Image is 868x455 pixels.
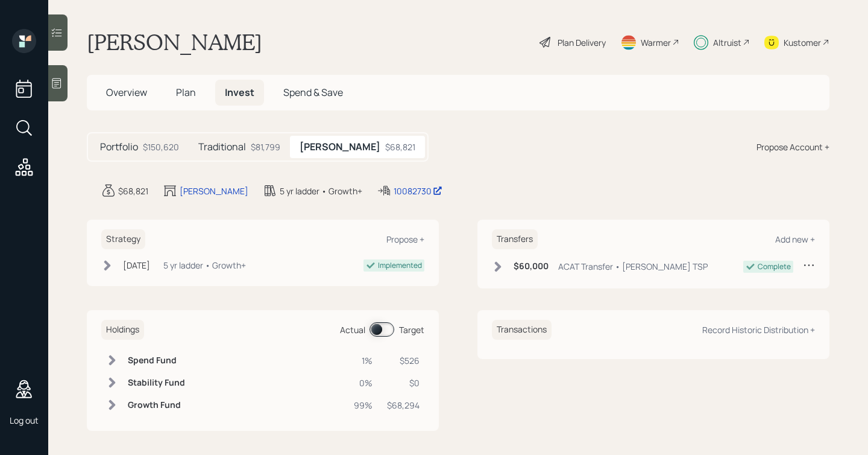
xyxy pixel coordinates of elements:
[251,141,280,153] div: $81,799
[300,141,380,153] h5: [PERSON_NAME]
[756,141,829,153] div: Propose Account +
[713,36,741,49] div: Altruist
[702,324,815,336] div: Record Historic Distribution +
[387,377,420,389] div: $0
[784,36,821,49] div: Kustomer
[143,141,179,153] div: $150,620
[514,261,549,272] h6: $60,000
[87,29,262,56] h1: [PERSON_NAME]
[225,86,254,99] span: Invest
[118,185,148,197] div: $68,821
[106,86,147,99] span: Overview
[399,323,424,336] div: Target
[100,141,138,153] h5: Portfolio
[387,399,420,412] div: $68,294
[558,36,606,49] div: Plan Delivery
[180,185,248,197] div: [PERSON_NAME]
[101,320,144,340] h6: Holdings
[354,399,373,412] div: 99%
[128,400,185,410] h6: Growth Fund
[354,354,373,367] div: 1%
[394,185,442,197] div: 10082730
[558,260,708,273] div: ACAT Transfer • [PERSON_NAME] TSP
[101,229,145,249] h6: Strategy
[492,229,538,249] h6: Transfers
[198,141,246,153] h5: Traditional
[386,234,424,245] div: Propose +
[385,141,415,153] div: $68,821
[758,261,791,272] div: Complete
[283,86,343,99] span: Spend & Save
[10,415,39,426] div: Log out
[354,377,373,389] div: 0%
[128,355,185,366] h6: Spend Fund
[280,185,362,197] div: 5 yr ladder • Growth+
[378,260,422,271] div: Implemented
[123,259,150,272] div: [DATE]
[163,259,246,272] div: 5 yr ladder • Growth+
[775,234,815,245] div: Add new +
[641,36,671,49] div: Warmer
[492,320,552,340] h6: Transactions
[387,354,420,367] div: $526
[128,378,185,388] h6: Stability Fund
[340,323,365,336] div: Actual
[176,86,196,99] span: Plan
